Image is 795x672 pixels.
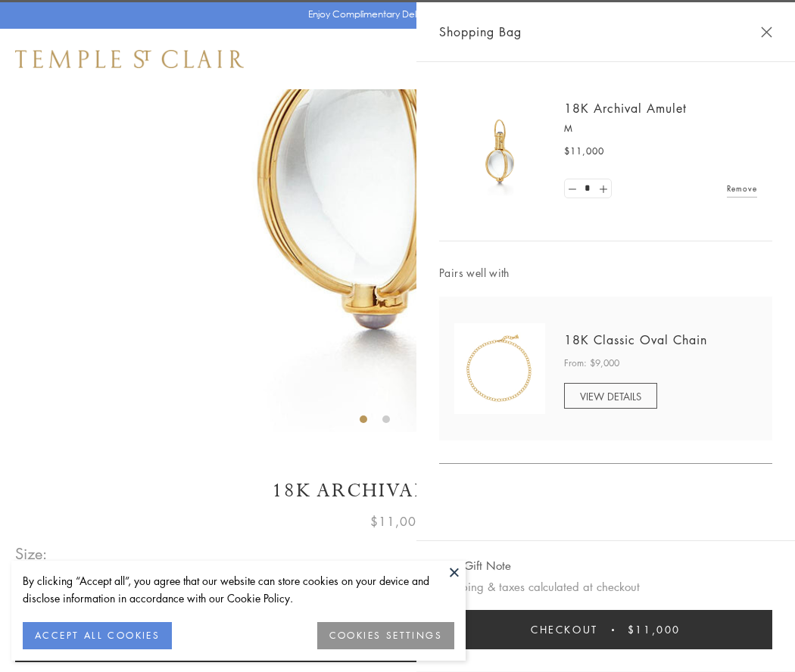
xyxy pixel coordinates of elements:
[727,180,757,197] a: Remove
[439,22,522,42] span: Shopping Bag
[531,621,598,638] span: Checkout
[564,356,619,371] span: From: $9,000
[564,383,657,409] a: VIEW DETAILS
[23,622,172,649] button: ACCEPT ALL COOKIES
[15,50,244,68] img: Temple St. Clair
[564,100,687,117] a: 18K Archival Amulet
[454,323,545,414] img: N88865-OV18
[439,577,772,596] p: Shipping & taxes calculated at checkout
[564,121,757,136] p: M
[580,389,641,403] span: VIEW DETAILS
[439,610,772,649] button: Checkout $11,000
[439,264,772,282] span: Pairs well with
[317,622,454,649] button: COOKIES SETTINGS
[565,179,580,198] a: Set quantity to 0
[370,512,425,531] span: $11,000
[15,478,780,504] h1: 18K Archival Amulet
[439,556,511,575] button: Add Gift Note
[628,621,681,638] span: $11,000
[15,541,48,566] span: Size:
[564,144,604,159] span: $11,000
[595,179,610,198] a: Set quantity to 2
[308,7,480,22] p: Enjoy Complimentary Delivery & Returns
[454,106,545,197] img: 18K Archival Amulet
[761,26,772,38] button: Close Shopping Bag
[564,331,707,348] a: 18K Classic Oval Chain
[23,572,454,607] div: By clicking “Accept all”, you agree that our website can store cookies on your device and disclos...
